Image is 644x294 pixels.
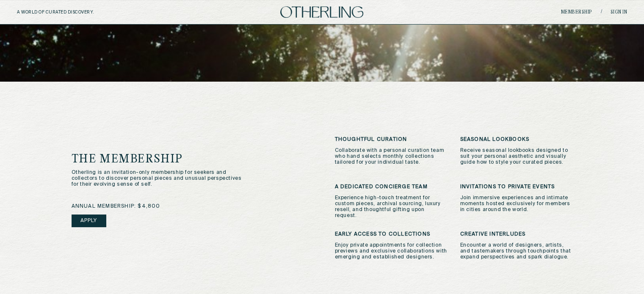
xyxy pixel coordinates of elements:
h3: seasonal lookbooks [460,137,573,143]
h3: invitations to private events [460,184,573,190]
p: Collaborate with a personal curation team who hand selects monthly collections tailored for your ... [335,148,448,165]
h5: A WORLD OF CURATED DISCOVERY. [17,10,131,15]
p: Experience high-touch treatment for custom pieces, archival sourcing, luxury resell, and thoughtf... [335,195,448,219]
h1: the membership [72,154,282,165]
p: Enjoy private appointments for collection previews and exclusive collaborations with emerging and... [335,242,448,260]
a: Sign in [611,10,627,15]
h3: early access to collections [335,231,448,237]
img: logo [280,6,363,18]
p: Encounter a world of designers, artists, and tastemakers through touchpoints that expand perspect... [460,242,573,260]
h3: a dedicated Concierge team [335,184,448,190]
span: / [601,9,602,15]
a: Membership [561,10,592,15]
p: Receive seasonal lookbooks designed to suit your personal aesthetic and visually guide how to sty... [460,148,573,165]
h3: thoughtful curation [335,137,448,143]
p: Otherling is an invitation-only membership for seekers and collectors to discover personal pieces... [72,170,250,187]
a: Apply [72,214,106,227]
h3: CREATIVE INTERLUDES [460,231,573,237]
span: annual membership: $4,800 [72,203,160,209]
p: Join immersive experiences and intimate moments hosted exclusively for members in cities around t... [460,195,573,213]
